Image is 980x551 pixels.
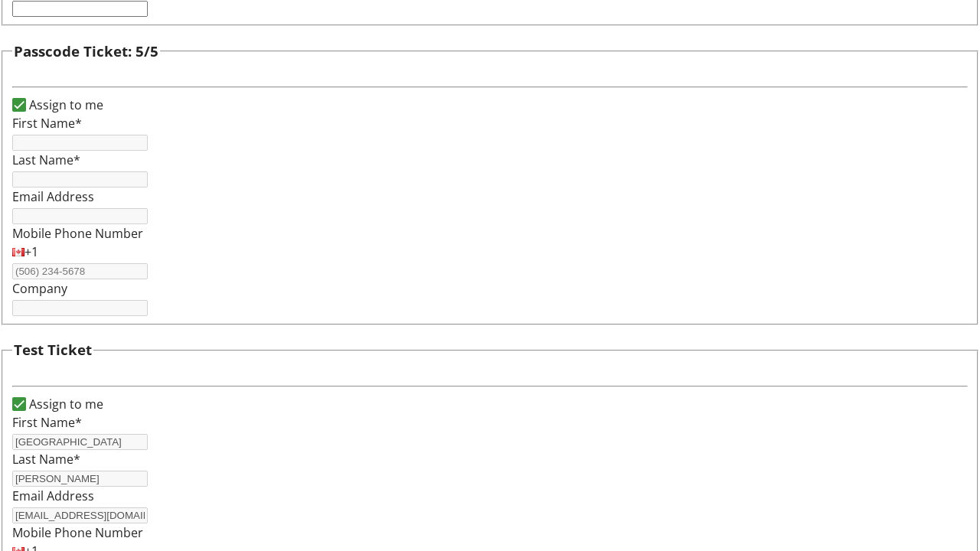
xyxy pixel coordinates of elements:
[12,451,80,468] label: Last Name*
[12,115,82,132] label: First Name*
[12,280,67,297] label: Company
[26,96,103,114] label: Assign to me
[12,225,143,242] label: Mobile Phone Number
[12,188,94,205] label: Email Address
[12,487,94,504] label: Email Address
[12,152,80,168] label: Last Name*
[14,41,158,62] h3: Passcode Ticket: 5/5
[12,414,82,431] label: First Name*
[12,263,148,279] input: (506) 234-5678
[12,524,143,541] label: Mobile Phone Number
[14,339,92,360] h3: Test Ticket
[26,395,103,413] label: Assign to me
